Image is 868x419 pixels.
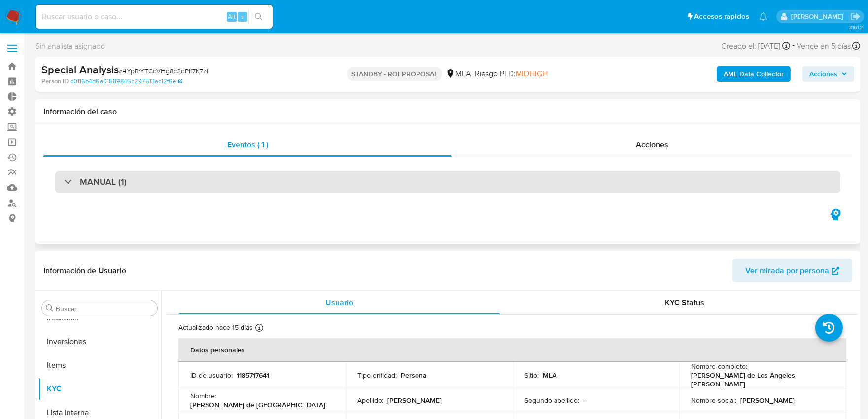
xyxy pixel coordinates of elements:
[759,12,767,21] a: Notificaciones
[791,12,847,21] p: sandra.chabay@mercadolibre.com
[543,371,556,380] p: MLA
[190,400,325,409] p: [PERSON_NAME] de [GEOGRAPHIC_DATA]
[38,377,161,401] button: KYC
[119,66,208,76] span: # 4YpRrYTCqVHg8c2qPIf7K7zI
[524,371,539,380] p: Sitio :
[694,11,749,22] span: Accesos rápidos
[43,266,126,276] h1: Información de Usuario
[38,353,161,377] button: Items
[740,396,795,405] p: [PERSON_NAME]
[387,396,442,405] p: [PERSON_NAME]
[745,259,829,282] span: Ver mirada por persona
[41,62,119,77] b: Special Analysis
[792,39,795,53] span: -
[583,396,585,405] p: -
[357,371,397,380] p: Tipo entidad :
[401,371,427,380] p: Persona
[717,66,791,82] button: AML Data Collector
[721,39,790,53] div: Creado el: [DATE]
[516,68,548,79] span: MIDHIGH
[665,297,705,308] span: KYC Status
[178,338,846,362] th: Datos personales
[35,41,105,52] span: Sin analista asignado
[691,396,736,405] p: Nombre social :
[190,371,233,380] p: ID de usuario :
[691,371,831,388] p: [PERSON_NAME] de Los Angeles [PERSON_NAME]
[55,171,840,193] div: MANUAL (1)
[41,77,69,86] b: Person ID
[237,371,269,380] p: 1185717641
[178,323,253,332] p: Actualizado hace 15 días
[809,66,837,82] span: Acciones
[724,66,784,82] b: AML Data Collector
[46,304,54,312] button: Buscar
[325,297,353,308] span: Usuario
[56,304,153,313] input: Buscar
[36,10,273,23] input: Buscar usuario o caso...
[248,10,269,24] button: search-icon
[850,11,861,22] a: Salir
[43,107,852,117] h1: Información del caso
[691,362,747,371] p: Nombre completo :
[228,12,236,21] span: Alt
[732,259,852,282] button: Ver mirada por persona
[524,396,579,405] p: Segundo apellido :
[357,396,383,405] p: Apellido :
[190,391,216,400] p: Nombre :
[446,69,471,79] div: MLA
[227,139,268,150] span: Eventos ( 1 )
[70,77,182,86] a: c0116b4d6a01589846c297513ac12f6e
[38,330,161,353] button: Inversiones
[241,12,244,21] span: s
[347,67,442,81] p: STANDBY - ROI PROPOSAL
[802,66,854,82] button: Acciones
[80,176,127,187] h3: MANUAL (1)
[475,69,548,79] span: Riesgo PLD:
[797,41,851,52] span: Vence en 5 días
[636,139,668,150] span: Acciones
